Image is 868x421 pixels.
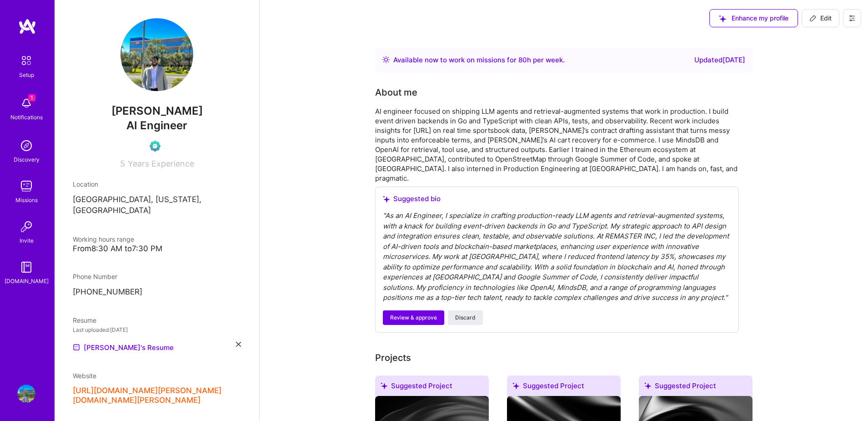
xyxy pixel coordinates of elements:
img: bell [17,94,35,112]
img: Resume [73,344,80,351]
span: Discard [455,314,476,322]
img: teamwork [17,177,35,195]
div: Suggested Project [639,375,753,400]
i: icon SuggestedTeams [383,196,390,203]
button: Review & approve [383,310,444,325]
div: Invite [20,236,34,245]
span: AI Engineer [126,119,187,132]
div: Available now to work on missions for h per week . [393,55,565,66]
div: Suggested Project [507,375,621,400]
span: 1 [28,94,35,101]
i: icon SuggestedTeams [644,382,651,389]
div: Last uploaded: [DATE] [73,325,241,335]
span: Working hours range [73,235,134,243]
span: Edit [809,14,832,23]
div: [DOMAIN_NAME] [5,276,49,286]
span: Review & approve [390,314,437,322]
div: Suggested bio [383,194,731,203]
button: [URL][DOMAIN_NAME][PERSON_NAME][DOMAIN_NAME][PERSON_NAME] [73,386,241,405]
a: [PERSON_NAME]'s Resume [73,342,174,353]
div: Setup [19,70,34,80]
button: Discard [448,310,483,325]
a: User Avatar [15,385,38,403]
img: User Avatar [17,385,35,403]
div: AI engineer focused on shipping LLM agents and retrieval-augmented systems that work in productio... [375,107,739,183]
div: " As an AI Engineer, I specialize in crafting production-ready LLM agents and retrieval-augmented... [383,211,731,303]
img: Evaluation Call Pending [150,141,161,152]
span: 80 [518,56,527,64]
p: [GEOGRAPHIC_DATA], [US_STATE], [GEOGRAPHIC_DATA] [73,194,241,216]
img: logo [18,18,36,35]
div: Suggested Project [375,375,489,400]
img: discovery [17,137,35,155]
i: icon Close [236,342,241,347]
span: [PERSON_NAME] [73,104,241,118]
div: Location [73,179,241,189]
img: User Avatar [120,18,193,91]
i: icon SuggestedTeams [381,382,387,389]
p: [PHONE_NUMBER] [73,287,241,298]
div: Discovery [14,155,40,164]
span: Phone Number [73,273,117,280]
img: setup [17,51,36,70]
img: Invite [17,218,35,236]
span: Years Experience [128,159,194,168]
span: 5 [120,159,125,168]
button: Edit [802,9,839,27]
div: Updated [DATE] [694,55,745,66]
div: Projects [375,351,411,365]
i: icon SuggestedTeams [512,382,519,389]
div: About me [375,86,417,99]
img: guide book [17,258,35,276]
img: Availability [382,56,390,63]
span: Resume [73,316,96,324]
div: Notifications [10,112,43,122]
div: From 8:30 AM to 7:30 PM [73,244,241,254]
span: Website [73,372,96,380]
div: Missions [15,195,38,205]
